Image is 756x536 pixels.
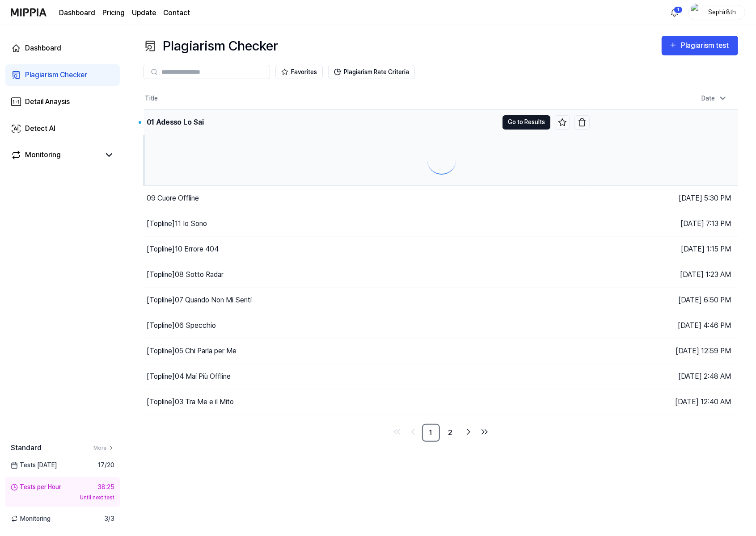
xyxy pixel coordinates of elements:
[590,338,738,364] td: [DATE] 12:59 PM
[147,346,237,356] div: [Topline] 05 Chi Parla per Me
[97,482,114,492] div: 38:25
[590,389,738,415] td: [DATE] 12:40 AM
[691,4,702,21] img: profile
[681,40,731,51] div: Plagiarism test
[662,36,738,55] button: Plagiarism test
[5,64,120,86] a: Plagiarism Checker
[147,397,234,407] div: [Topline] 03 Tra Me e il Mito
[590,185,738,211] td: [DATE] 5:30 PM
[25,70,87,80] div: Plagiarism Checker
[102,8,125,18] button: Pricing
[25,96,70,107] div: Detail Anaysis
[147,117,204,128] div: 01 Adesso Lo Sai
[442,424,460,442] a: 2
[688,5,745,20] button: profileSephir8th
[143,36,278,56] div: Plagiarism Checker
[97,461,114,470] span: 17 / 20
[422,424,440,442] a: 1
[590,109,738,135] td: [DATE] 5:49 PM
[132,8,156,18] a: Update
[147,244,219,255] div: [Topline] 10 Errore 404
[590,236,738,262] td: [DATE] 1:15 PM
[93,444,114,452] a: More
[104,514,114,523] span: 3 / 3
[25,150,61,160] div: Monitoring
[275,65,323,79] button: Favorites
[5,38,120,59] a: Dashboard
[147,295,252,306] div: [Topline] 07 Quando Non Mi Senti
[698,91,731,106] div: Date
[477,425,492,439] a: Go to last page
[5,91,120,113] a: Detail Anaysis
[11,482,61,492] div: Tests per Hour
[590,364,738,389] td: [DATE] 2:48 AM
[25,123,55,134] div: Detect AI
[59,8,95,18] a: Dashboard
[390,425,404,439] a: Go to first page
[669,7,680,18] img: 알림
[590,262,738,287] td: [DATE] 1:23 AM
[578,118,587,127] img: delete
[590,313,738,338] td: [DATE] 4:46 PM
[147,320,216,331] div: [Topline] 06 Specchio
[147,193,199,204] div: 09 Cuore Offline
[705,7,739,17] div: Sephir8th
[328,65,415,79] button: Plagiarism Rate Criteria
[503,115,550,130] button: Go to Results
[11,150,100,160] a: Monitoring
[11,461,57,470] span: Tests [DATE]
[5,118,120,139] a: Detect AI
[461,425,476,439] a: Go to next page
[147,269,224,280] div: [Topline] 08 Sotto Radar
[674,6,683,13] div: 1
[11,514,51,523] span: Monitoring
[590,287,738,313] td: [DATE] 6:50 PM
[143,424,738,442] nav: pagination
[11,443,42,453] span: Standard
[25,43,61,54] div: Dashboard
[144,88,590,109] th: Title
[163,8,190,18] a: Contact
[147,371,231,382] div: [Topline] 04 Mai Più Offline
[147,218,207,229] div: [Topline] 11 Io Sono
[11,494,114,502] div: Until next test
[590,211,738,236] td: [DATE] 7:13 PM
[667,5,682,20] button: 알림1
[406,425,420,439] a: Go to previous page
